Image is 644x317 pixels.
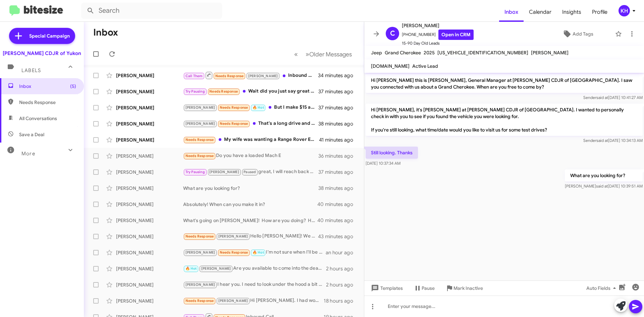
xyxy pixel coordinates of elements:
[116,185,183,192] div: [PERSON_NAME]
[116,298,183,304] div: [PERSON_NAME]
[596,183,608,189] span: said at
[116,88,183,95] div: [PERSON_NAME]
[318,233,359,240] div: 43 minutes ago
[93,27,118,38] h1: Inbox
[183,185,318,192] div: What are you looking for?
[318,185,359,192] div: 38 minutes ago
[326,265,359,272] div: 2 hours ago
[183,281,326,288] div: I hear you. I need to look under the hood a bit to give you an exact number. It's absolutely wort...
[318,153,359,159] div: 36 minutes ago
[573,28,593,40] span: Add Tags
[557,2,587,22] a: Insights
[619,5,630,16] div: KH
[318,217,359,224] div: 40 minutes ago
[422,282,435,294] span: Pause
[565,183,643,189] span: [PERSON_NAME] [DATE] 10:39:51 AM
[185,74,203,78] span: Call Them
[581,282,624,294] button: Auto Fields
[220,105,248,110] span: Needs Response
[185,282,215,287] span: [PERSON_NAME]
[596,95,608,100] span: said at
[424,50,435,56] span: 2025
[29,33,70,39] span: Special Campaign
[183,232,318,240] div: Hello [PERSON_NAME]! We are still searching. Mostly just waiting to hear back from financing.
[116,120,183,127] div: [PERSON_NAME]
[183,265,326,272] div: Are you available to come into the dealership to go over some options?
[215,74,244,78] span: Needs Response
[116,137,183,143] div: [PERSON_NAME]
[587,2,613,22] a: Profile
[185,154,214,158] span: Needs Response
[185,170,205,174] span: Try Pausing
[531,50,569,56] span: [PERSON_NAME]
[438,30,474,40] a: Open in CRM
[185,138,214,142] span: Needs Response
[319,137,359,143] div: 41 minutes ago
[290,47,302,61] button: Previous
[402,30,474,40] span: [PHONE_NUMBER]
[318,72,359,79] div: 34 minutes ago
[183,297,324,305] div: Hi [PERSON_NAME]. I had worked with [PERSON_NAME] when my wife and stopped by. I'm looking at gla...
[116,169,183,175] div: [PERSON_NAME]
[318,88,359,95] div: 37 minutes ago
[402,40,474,47] span: 15-90 Day Old Leads
[306,50,309,58] span: »
[453,282,483,294] span: Mark Inactive
[185,89,205,94] span: Try Pausing
[21,67,41,73] span: Labels
[19,83,76,90] span: Inbox
[583,138,643,143] span: Sender [DATE] 10:34:13 AM
[440,282,488,294] button: Mark Inactive
[81,3,222,19] input: Search
[324,298,359,304] div: 18 hours ago
[116,265,183,272] div: [PERSON_NAME]
[326,249,359,256] div: an hour ago
[9,28,75,44] a: Special Campaign
[21,151,35,157] span: More
[290,47,356,61] nav: Page navigation example
[371,63,410,69] span: [DOMAIN_NAME]
[116,281,183,288] div: [PERSON_NAME]
[116,72,183,79] div: [PERSON_NAME]
[185,250,215,255] span: [PERSON_NAME]
[70,83,76,90] span: (5)
[201,266,231,271] span: [PERSON_NAME]
[309,51,352,58] span: Older Messages
[183,136,319,144] div: My wife was wanting a Range Rover Evoque Convertible
[294,50,298,58] span: «
[318,201,359,208] div: 40 minutes ago
[318,104,359,111] div: 37 minutes ago
[408,282,440,294] button: Pause
[244,170,256,174] span: Paused
[613,5,637,16] button: KH
[183,71,318,80] div: Inbound Call
[183,120,318,127] div: That's a long drive and big waste of time
[218,234,248,239] span: [PERSON_NAME]
[524,2,557,22] a: Calendar
[543,28,612,40] button: Add Tags
[185,266,197,271] span: 🔥 Hot
[370,282,403,294] span: Templates
[366,104,643,136] p: Hi [PERSON_NAME], it's [PERSON_NAME] at [PERSON_NAME] CDJR of [GEOGRAPHIC_DATA]. I wanted to pers...
[326,281,359,288] div: 2 hours ago
[185,299,214,303] span: Needs Response
[253,250,264,255] span: 🔥 Hot
[209,89,238,94] span: Needs Response
[499,2,524,22] span: Inbox
[302,47,356,61] button: Next
[19,99,76,106] span: Needs Response
[183,168,318,176] div: great, I will reach back out in the begining of November and see when would be a good time to vis...
[412,63,438,69] span: Active Lead
[565,169,643,181] p: What are you looking for?
[366,161,400,166] span: [DATE] 10:37:34 AM
[116,249,183,256] div: [PERSON_NAME]
[183,201,318,208] div: Absolutely! When can you make it in?
[390,28,395,39] span: C
[583,95,643,100] span: Sender [DATE] 10:41:27 AM
[385,50,421,56] span: Grand Cherokee
[183,249,326,256] div: I'm not sure when I'll be up there soon! I'm not really interested unless I can get pay off for it!
[183,104,318,111] div: But I make $15 an hour bi weekly checks
[209,170,239,174] span: [PERSON_NAME]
